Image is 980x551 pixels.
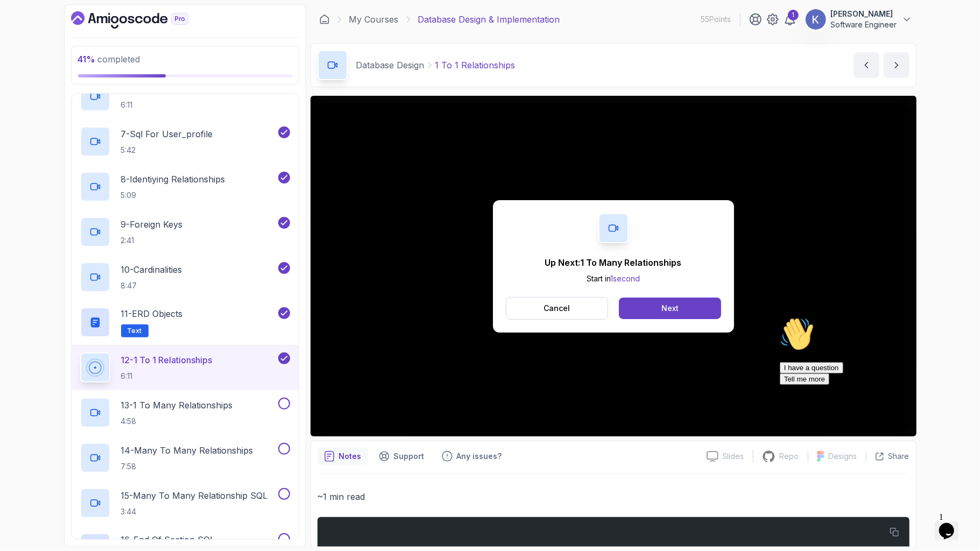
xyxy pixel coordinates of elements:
[4,32,107,40] span: Hi! How can we help?
[418,13,560,26] p: Database Design & Implementation
[701,14,731,25] p: 55 Points
[854,52,879,78] button: previous content
[784,13,796,26] a: 1
[121,506,268,517] p: 3:44
[80,172,290,202] button: 8-Identiying Relationships5:09
[80,443,290,473] button: 14-Many To Many Relationships7:58
[121,489,268,502] p: 15 - Many To Many Relationship SQL
[4,61,54,72] button: Tell me more
[372,448,431,465] button: Support button
[80,398,290,428] button: 13-1 To Many Relationships4:58
[4,4,198,72] div: 👋Hi! How can we help?I have a questionTell me more
[545,273,682,284] p: Start in
[80,126,290,157] button: 7-Sql For User_profile5:42
[121,235,183,246] p: 2:41
[71,11,213,29] a: Dashboard
[121,354,213,366] p: 12 - 1 To 1 Relationships
[121,399,233,412] p: 13 - 1 To Many Relationships
[121,371,213,382] p: 6:11
[121,416,233,427] p: 4:58
[80,262,290,292] button: 10-Cardinalities8:47
[544,303,570,314] p: Cancel
[121,190,225,201] p: 5:09
[545,256,682,269] p: Up Next: 1 To Many Relationships
[349,13,399,26] a: My Courses
[661,303,679,314] div: Next
[78,54,96,65] span: 41 %
[884,52,910,78] button: next content
[121,444,253,457] p: 14 - Many To Many Relationships
[121,100,213,110] p: 6:11
[318,448,368,465] button: notes button
[506,297,609,320] button: Cancel
[788,10,799,20] div: 1
[121,173,225,186] p: 8 - Identiying Relationships
[121,461,253,472] p: 7:58
[128,327,142,335] span: Text
[831,19,897,30] p: Software Engineer
[121,280,182,291] p: 8:47
[935,508,969,540] iframe: chat widget
[121,263,182,276] p: 10 - Cardinalities
[805,9,912,30] button: user profile image[PERSON_NAME]Software Engineer
[619,298,721,319] button: Next
[339,451,362,462] p: Notes
[319,14,330,25] a: Dashboard
[121,533,215,546] p: 16 - End Of Section SQL
[78,54,140,65] span: completed
[4,4,39,39] img: :wave:
[80,488,290,518] button: 15-Many To Many Relationship SQL3:44
[121,128,213,140] p: 7 - Sql For User_profile
[80,81,290,111] button: 6-Defining Data Types6:11
[806,9,826,30] img: user profile image
[80,307,290,337] button: 11-ERD ObjectsText
[775,313,969,503] iframe: chat widget
[723,451,744,462] p: Slides
[394,451,425,462] p: Support
[435,448,509,465] button: Feedback button
[318,489,910,504] p: ~1 min read
[4,50,68,61] button: I have a question
[435,59,516,72] p: 1 To 1 Relationships
[356,59,425,72] p: Database Design
[80,352,290,383] button: 12-1 To 1 Relationships6:11
[121,145,213,156] p: 5:42
[121,218,183,231] p: 9 - Foreign Keys
[80,217,290,247] button: 9-Foreign Keys2:41
[831,9,897,19] p: [PERSON_NAME]
[121,307,183,320] p: 11 - ERD Objects
[457,451,502,462] p: Any issues?
[610,274,640,283] span: 1 second
[311,96,916,436] iframe: 10 - 1 to 1 Relationships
